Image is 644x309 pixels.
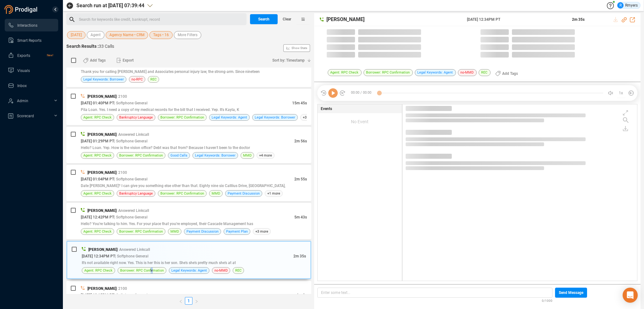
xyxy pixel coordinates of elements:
[84,268,113,273] span: Agent: RPC Check
[185,297,192,304] a: 1
[47,49,53,62] span: New!
[17,69,30,73] span: Visuals
[253,228,271,235] span: +3 more
[114,215,147,219] span: | Softphone General
[116,94,127,99] span: | 2100
[272,55,305,65] span: Sort by: Timestamp
[87,170,116,175] span: [PERSON_NAME]
[235,268,241,273] span: REC
[90,55,106,65] span: Add Tags
[458,69,477,76] span: no-MMD
[170,152,187,158] span: Good Calls
[185,297,192,305] li: 1
[81,69,260,74] span: Thank you for calling [PERSON_NAME] and Associates personal injury law, the strong-arm. Since nin...
[326,16,466,23] span: [PERSON_NAME]
[195,300,198,303] span: right
[283,44,310,52] button: Show Stats
[415,69,456,76] span: Legal Keywords: Agent
[79,55,109,65] button: Add Tags
[66,203,311,239] div: [PERSON_NAME]| Answered Linkcall[DATE] 12:42PM PT| Softphone General5m 43sHello? You're talking t...
[120,268,164,273] span: Borrower: RPC Confirmation
[5,34,58,47] li: Smart Reports
[192,297,201,305] li: Next Page
[177,297,185,305] button: left
[321,106,332,112] span: Events
[17,53,30,58] span: Exports
[283,14,291,24] span: Clear
[328,69,362,76] span: Agent: RPC Check
[81,146,250,150] span: Hello? Loan. Yep. How is the vision office? Debt was that from? Because I haven't been to the doctor
[81,293,114,297] span: [DATE] 12:15PM PT
[292,101,307,105] span: 15m 45s
[617,89,625,97] button: 1x
[364,69,413,76] span: Borrower: RPC Confirmation
[250,14,278,24] button: Search
[186,229,219,235] span: Payment Discussion
[491,69,522,79] button: Add Tags
[555,288,587,298] button: Send Message
[257,152,275,159] span: +4 more
[212,190,220,196] span: MMD
[83,229,112,235] span: Agent: RPC Check
[116,132,149,137] span: | Answered Linkcall
[66,51,311,87] div: Thank you for calling [PERSON_NAME] and Associates personal injury law, the strong-arm. Since nin...
[278,14,297,24] button: Clear
[467,17,564,22] span: [DATE] 12:34PM PT
[502,69,518,79] span: Add Tags
[81,215,114,219] span: [DATE] 12:42PM PT
[116,208,149,213] span: | Answered Linkcall
[115,254,148,258] span: | Softphone General
[119,152,163,158] span: Borrower: RPC Confirmation
[214,268,228,273] span: no-MMD
[87,94,116,99] span: [PERSON_NAME]
[109,31,144,39] span: Agency Name • CRM
[619,88,623,98] span: 1x
[479,69,491,76] span: REC
[5,79,58,92] li: Inbox
[17,114,34,118] span: Scorecard
[619,2,622,8] span: R
[81,139,114,143] span: [DATE] 01:29PM PT
[258,14,269,24] span: Search
[346,88,379,98] span: 00:00 / 00:00
[17,23,37,28] span: Interactions
[4,5,39,14] img: prodigal-logo
[17,38,42,43] span: Smart Reports
[116,286,127,291] span: | 2100
[81,184,286,188] span: Date [PERSON_NAME]? I can give you something else other than that. Eighty nine six Calllius Drive...
[66,44,99,49] span: Search Results :
[177,297,185,305] li: Previous Page
[81,108,239,112] span: Pila Loan. Yes. I need a copy of my medical records for the bill that I received. Yep. It's Kayla, K
[160,114,204,120] span: Borrower: RPC Confirmation
[82,261,236,265] span: It's not available right now. Yes. This is her this is her son. She's she's pretty much she's at at
[114,177,147,181] span: | Softphone General
[8,79,53,92] a: Inbox
[82,254,115,258] span: [DATE] 12:34PM PT
[87,31,104,39] button: Agent
[17,99,28,103] span: Admin
[119,114,153,120] span: Bankruptcy Language
[195,152,236,158] span: Legal Keywords: Borrower
[542,298,552,303] span: 0/1000
[119,190,153,196] span: Bankruptcy Language
[179,300,183,303] span: left
[5,64,58,77] li: Visuals
[291,10,307,86] span: Show Stats
[99,44,114,49] span: 33 Calls
[114,101,147,105] span: | Softphone General
[174,31,201,39] button: More Filters
[294,215,307,219] span: 5m 43s
[226,229,248,235] span: Payment Plan
[623,288,638,303] div: Open Intercom Messenger
[559,288,583,298] span: Send Message
[114,293,147,297] span: | Softphone General
[294,139,307,143] span: 2m 56s
[119,229,163,235] span: Borrower: RPC Confirmation
[106,31,148,39] button: Agency Name • CRM
[83,114,112,120] span: Agent: RPC Check
[87,208,116,213] span: [PERSON_NAME]
[8,64,53,77] a: Visuals
[67,31,86,39] button: [DATE]
[83,76,124,82] span: Legal Keywords: Borrower
[8,49,53,62] a: ExportsNew!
